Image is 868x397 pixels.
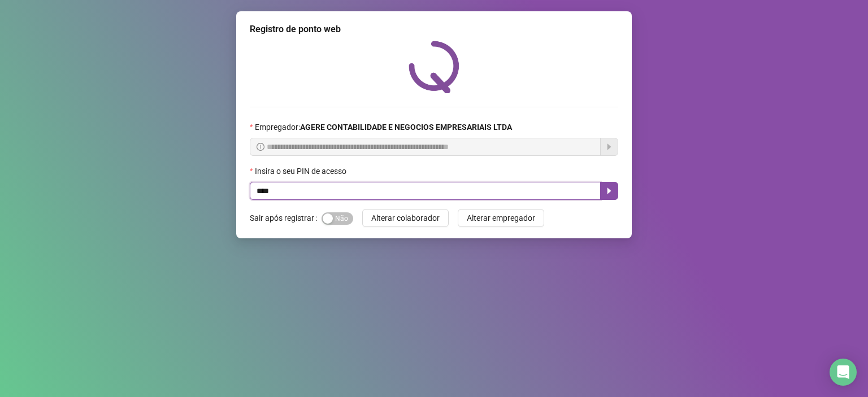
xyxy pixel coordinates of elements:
[257,143,264,151] span: info-circle
[371,212,440,224] span: Alterar colaborador
[830,359,857,386] div: Open Intercom Messenger
[250,165,354,177] label: Insira o seu PIN de acesso
[255,121,512,133] span: Empregador :
[409,41,459,93] img: QRPoint
[362,209,449,227] button: Alterar colaborador
[467,212,535,224] span: Alterar empregador
[250,209,322,227] label: Sair após registrar
[300,123,512,132] strong: AGERE CONTABILIDADE E NEGOCIOS EMPRESARIAIS LTDA
[605,186,614,195] span: caret-right
[250,23,618,36] div: Registro de ponto web
[458,209,544,227] button: Alterar empregador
